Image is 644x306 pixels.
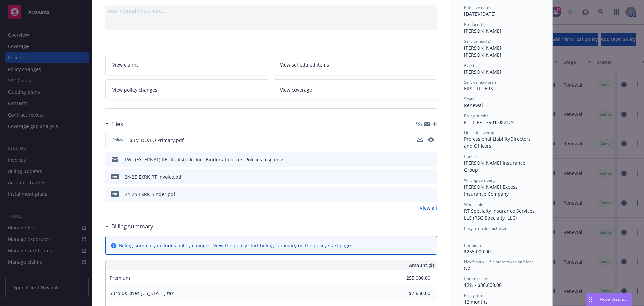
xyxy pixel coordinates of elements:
[464,242,481,248] span: Premium
[125,173,183,180] div: 24-25 EXRK RT Invoice.pdf
[112,86,157,93] span: View policy changes
[464,265,470,271] span: No
[105,79,269,100] a: View policy changes
[314,242,351,249] a: policy start page
[417,137,423,144] button: download file
[464,184,519,197] span: [PERSON_NAME] Excess Insurance Company
[464,136,510,142] span: Professional Liability
[125,156,283,163] div: FW_ (EXTERNAL) RE_ Roofstock_ Inc_ Binders_Invoices_Policies.msg.msg
[464,293,485,298] span: Policy term
[464,154,477,159] span: Carrier
[273,54,437,75] a: View scheduled items
[130,137,184,144] span: $3M DO/EO Primary.pdf
[464,130,497,135] span: Lines of coverage
[273,79,437,100] a: View coverage
[119,242,352,249] div: Billing summary includes policy changes. View the policy start billing summary on the .
[464,160,527,173] span: [PERSON_NAME] Insurance Group
[391,288,434,298] input: 0.00
[105,120,123,128] div: Files
[464,28,501,34] span: [PERSON_NAME]
[464,282,502,288] span: 12% / $30,600.00
[464,136,532,149] span: Directors and Officers
[111,191,119,196] span: pdf
[112,61,139,68] span: View claims
[464,299,488,305] span: 12 months
[418,191,423,198] button: download file
[600,296,626,302] span: Nova Assist
[464,38,491,44] span: Service lead(s)
[105,222,153,231] div: Billing summary
[280,86,312,93] span: View coverage
[418,156,423,163] button: download file
[464,119,515,125] span: FI-HE-FFT-7901-082124
[391,273,434,283] input: 0.00
[464,96,475,102] span: Stage
[428,137,434,142] button: preview file
[111,222,153,231] h3: Billing summary
[464,231,466,238] span: -
[464,276,487,281] span: Commission
[464,177,495,183] span: Writing company
[464,248,491,255] span: $255,000.00
[586,293,632,306] button: Nova Assist
[125,191,175,198] div: 24-25 EXRK Binder.pdf
[105,54,269,75] a: View claims
[420,204,437,211] a: View all
[428,173,434,180] button: preview file
[111,174,119,179] span: pdf
[108,7,434,14] div: Add internal notes here...
[417,137,423,142] button: download file
[428,191,434,198] button: preview file
[464,259,534,265] span: Newfront will file state taxes and fees
[464,225,507,231] span: Program administrator
[428,137,434,144] button: preview file
[464,85,493,92] span: ERS - FI - ERS
[464,79,497,85] span: Service lead team
[464,5,491,10] span: Effective dates
[464,102,483,108] span: Renewal
[464,208,537,221] span: RT Specialty Insurance Services, LLC (RSG Specialty, LLC)
[280,61,329,68] span: View scheduled items
[428,156,434,163] button: preview file
[111,120,123,128] h3: Files
[409,262,434,269] span: Amount ($)
[464,21,486,27] span: Producer(s)
[464,113,490,119] span: Policy number
[110,290,174,296] span: Surplus lines [US_STATE] tax
[464,45,504,58] span: [PERSON_NAME], [PERSON_NAME]
[464,69,501,75] span: [PERSON_NAME]
[586,293,594,306] div: Drag to move
[111,137,124,143] span: Policy
[110,275,130,281] span: Premium
[464,62,474,68] span: AC(s)
[418,173,423,180] button: download file
[464,202,485,207] span: Wholesaler
[464,5,539,17] div: [DATE] - [DATE]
